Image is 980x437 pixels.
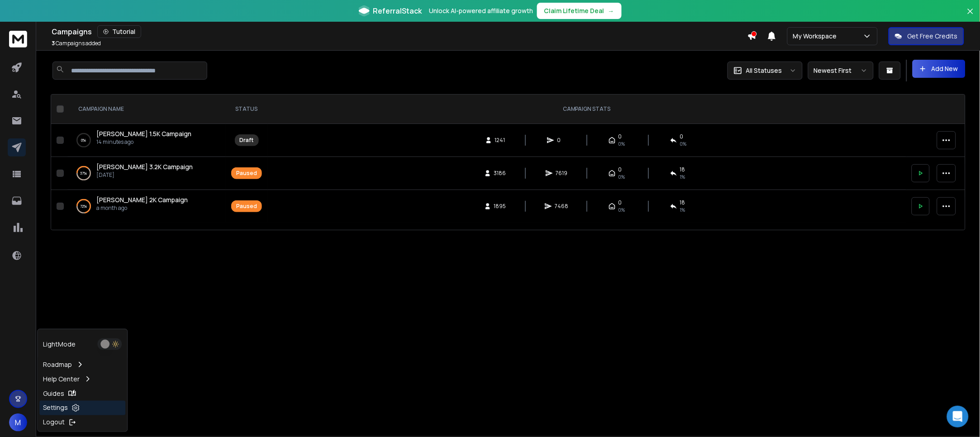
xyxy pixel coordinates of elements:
th: CAMPAIGN NAME [67,95,226,124]
span: 0% [618,173,625,180]
button: M [9,413,27,432]
a: Help Center [39,372,125,386]
td: 72%[PERSON_NAME] 2K Campaigna month ago [67,190,226,223]
p: My Workspace [793,32,841,41]
button: Get Free Credits [889,27,964,45]
a: [PERSON_NAME] 1.5K Campaign [96,129,191,138]
button: Tutorial [97,25,141,38]
p: Settings [43,404,68,413]
a: [PERSON_NAME] 3.2K Campaign [96,162,193,171]
p: Logout [43,418,65,427]
a: Settings [39,401,125,415]
div: Draft [240,137,254,144]
p: Guides [43,389,64,398]
span: 7468 [555,203,568,210]
span: 1895 [494,203,506,210]
div: Paused [236,170,257,177]
span: 3186 [494,170,506,177]
span: [PERSON_NAME] 1.5K Campaign [96,129,191,138]
td: 0%[PERSON_NAME] 1.5K Campaign14 minutes ago [67,124,226,157]
p: Campaigns added [52,40,101,47]
span: [PERSON_NAME] 2K Campaign [96,195,188,204]
span: 0 [680,133,684,140]
p: 72 % [81,202,87,211]
span: 1241 [495,137,505,144]
p: Get Free Credits [908,32,958,41]
span: 7619 [556,170,567,177]
span: 0 [618,166,622,173]
span: 18 [680,166,685,173]
a: Roadmap [39,357,125,372]
p: Light Mode [43,340,76,349]
p: Roadmap [43,360,72,369]
div: Campaigns [52,25,747,38]
a: [PERSON_NAME] 2K Campaign [96,195,188,204]
th: CAMPAIGN STATS [267,95,906,124]
span: → [608,6,614,15]
span: 0 [618,133,622,140]
button: Add New [913,60,966,78]
div: Paused [236,203,257,210]
p: 14 minutes ago [96,138,191,146]
p: All Statuses [746,66,782,75]
button: Claim Lifetime Deal→ [537,3,622,19]
p: a month ago [96,204,188,212]
button: Newest First [808,62,874,80]
th: STATUS [226,95,267,124]
p: [DATE] [96,171,193,179]
span: 18 [680,199,685,206]
p: Unlock AI-powered affiliate growth [429,6,533,15]
span: 0 [618,199,622,206]
span: 1 % [680,173,685,180]
span: ReferralStack [373,5,422,16]
span: 0% [618,206,625,214]
span: 3 [52,39,55,47]
span: 0% [680,140,687,147]
p: Help Center [43,375,80,384]
p: 0 % [81,136,86,145]
td: 37%[PERSON_NAME] 3.2K Campaign[DATE] [67,157,226,190]
p: 37 % [81,169,87,178]
span: 0 [557,137,566,144]
span: 1 % [680,206,685,214]
button: Close banner [965,5,976,27]
span: 0% [618,140,625,147]
div: Open Intercom Messenger [947,406,969,427]
a: Guides [39,386,125,401]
